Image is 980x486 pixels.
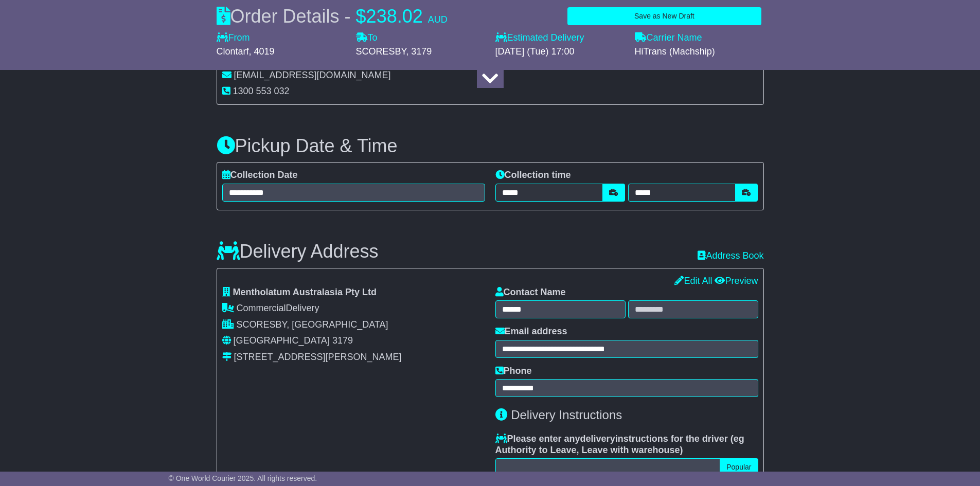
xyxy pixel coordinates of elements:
span: $ [356,6,366,27]
span: SCORESBY, [GEOGRAPHIC_DATA] [237,319,388,330]
span: Mentholatum Australasia Pty Ltd [233,287,377,297]
a: Preview [715,276,758,286]
div: HiTrans (Machship) [635,46,764,58]
label: Estimated Delivery [495,32,625,44]
a: Address Book [698,250,763,261]
label: Please enter any instructions for the driver ( ) [495,434,758,456]
label: Email address [495,326,567,337]
label: Phone [495,366,532,377]
span: Clontarf [217,46,249,57]
span: © One World Courier 2025. All rights reserved. [169,474,317,482]
label: Contact Name [495,287,566,298]
span: [GEOGRAPHIC_DATA] [234,335,330,346]
span: delivery [580,434,615,444]
label: Collection Date [222,170,298,181]
button: Save as New Draft [567,7,761,25]
label: Carrier Name [635,32,702,44]
span: Delivery Instructions [511,408,622,422]
span: , 4019 [249,46,275,57]
label: Collection time [495,170,571,181]
label: From [217,32,250,44]
div: Order Details - [217,5,448,27]
div: [STREET_ADDRESS][PERSON_NAME] [234,352,402,363]
div: [DATE] (Tue) 17:00 [495,46,625,58]
button: Popular [720,458,758,476]
span: 1300 553 032 [233,86,290,96]
span: AUD [428,14,448,25]
span: eg Authority to Leave, Leave with warehouse [495,434,744,455]
h3: Pickup Date & Time [217,136,764,156]
span: , 3179 [406,46,432,57]
div: Delivery [222,303,485,314]
span: 238.02 [366,6,423,27]
span: SCORESBY [356,46,406,57]
label: To [356,32,378,44]
span: Commercial [237,303,286,313]
span: 3179 [332,335,353,346]
a: Edit All [674,276,712,286]
h3: Delivery Address [217,241,379,262]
